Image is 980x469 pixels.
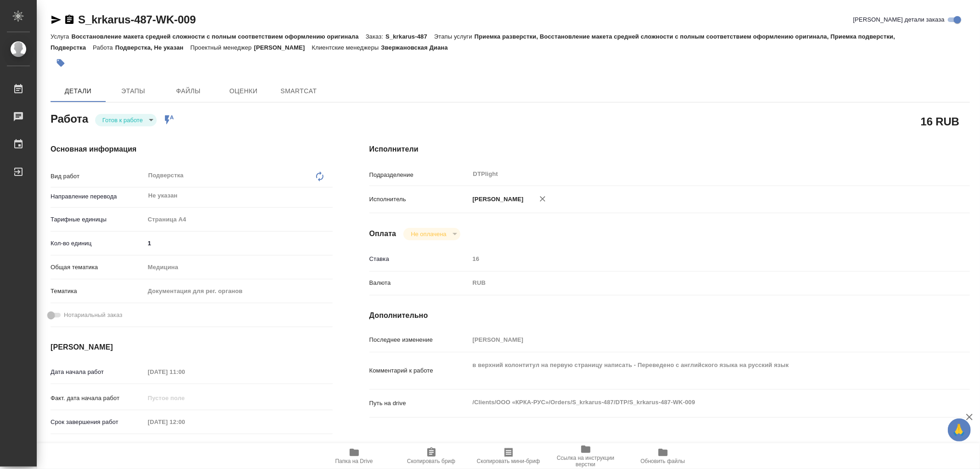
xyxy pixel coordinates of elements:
div: RUB [470,275,920,291]
button: Скопировать ссылку [64,14,75,25]
span: Файлы [166,85,210,97]
button: Обновить файлы [624,443,702,469]
p: [PERSON_NAME] [470,195,524,204]
button: Удалить исполнителя [532,189,553,209]
div: Медицина [145,260,333,275]
p: Звержановская Диана [381,44,454,51]
p: Исполнитель [369,195,470,204]
input: ✎ Введи что-нибудь [145,237,333,250]
h2: 16 RUB [921,113,959,129]
button: Не оплачена [408,230,449,238]
p: Этапы услуги [434,33,475,40]
div: Страница А4 [145,212,333,227]
h4: Дополнительно [369,310,970,321]
button: Скопировать бриф [393,443,470,469]
h4: Исполнители [369,144,970,155]
p: Дата начала работ [51,367,145,377]
p: Общая тематика [51,263,145,272]
p: Проектный менеджер [190,44,254,51]
span: Обновить файлы [640,458,685,464]
h2: Работа [51,110,88,126]
h4: Оплата [369,228,397,239]
h4: Основная информация [51,144,333,155]
p: Подразделение [369,170,470,180]
span: Оценки [221,85,266,97]
span: Ссылка на инструкции верстки [553,455,619,468]
span: Нотариальный заказ [64,311,122,320]
p: Заказ: [366,33,385,40]
p: Клиентские менеджеры [312,44,381,51]
p: Тематика [51,287,145,296]
span: [PERSON_NAME] детали заказа [853,15,945,24]
p: Последнее изменение [369,335,470,345]
p: Направление перевода [51,192,145,201]
p: S_krkarus-487 [385,33,434,40]
input: Пустое поле [145,365,225,379]
h4: [PERSON_NAME] [51,342,333,353]
input: Пустое поле [470,333,920,346]
a: S_krkarus-487-WK-009 [78,13,196,26]
div: Документация для рег. органов [145,283,333,299]
p: Путь на drive [369,399,470,408]
input: Пустое поле [145,391,225,405]
button: Скопировать ссылку для ЯМессенджера [51,14,62,25]
input: Пустое поле [145,415,225,429]
p: Восстановление макета средней сложности с полным соответствием оформлению оригинала [71,33,365,40]
p: Тарифные единицы [51,215,145,224]
button: 🙏 [948,418,971,441]
p: Вид работ [51,172,145,181]
p: Услуга [51,33,71,40]
p: [PERSON_NAME] [254,44,312,51]
p: Срок завершения работ [51,418,145,427]
p: Комментарий к работе [369,366,470,375]
p: Кол-во единиц [51,239,145,248]
span: Этапы [111,85,155,97]
p: Ставка [369,254,470,264]
span: Папка на Drive [335,458,373,464]
span: Скопировать бриф [407,458,455,464]
button: Добавить тэг [51,53,71,73]
span: SmartCat [277,85,321,97]
div: Готов к работе [403,228,460,240]
p: Работа [93,44,115,51]
div: Готов к работе [95,114,157,126]
span: 🙏 [952,420,967,440]
p: Подверстка, Не указан [115,44,191,51]
button: Ссылка на инструкции верстки [547,443,624,469]
textarea: в верхний колонтитул на первую страницу написать - Переведено с английского языка на русский язык [470,357,920,382]
button: Скопировать мини-бриф [470,443,547,469]
button: Готов к работе [100,116,146,124]
span: Скопировать мини-бриф [477,458,540,464]
p: Валюта [369,278,470,288]
button: Папка на Drive [316,443,393,469]
input: Пустое поле [470,252,920,266]
span: Детали [56,85,100,97]
p: Факт. дата начала работ [51,394,145,403]
textarea: /Clients/ООО «КРКА-РУС»/Orders/S_krkarus-487/DTP/S_krkarus-487-WK-009 [470,395,920,410]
